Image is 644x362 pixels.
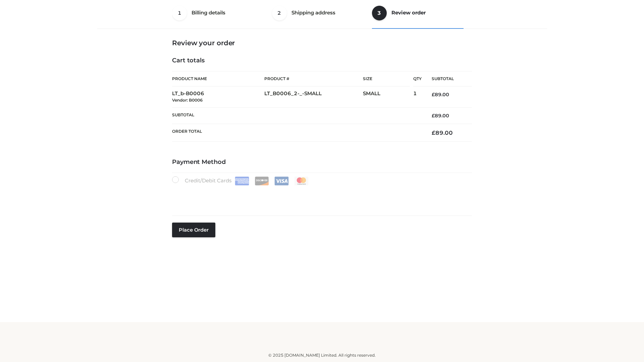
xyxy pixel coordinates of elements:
td: 1 [413,86,422,108]
iframe: Secure payment input frame [171,184,471,208]
img: Discover [255,177,269,185]
h4: Cart totals [172,57,472,64]
th: Product # [264,71,363,86]
span: £ [432,129,435,136]
bdi: 89.00 [432,92,449,98]
bdi: 89.00 [432,113,449,119]
div: © 2025 [DOMAIN_NAME] Limited. All rights reserved. [100,352,544,359]
td: LT_b-B0006 [172,86,264,108]
th: Qty [413,71,422,86]
th: Order Total [172,124,422,142]
button: Place order [172,223,215,237]
img: Mastercard [294,177,309,185]
img: Visa [274,177,289,185]
th: Size [363,71,410,86]
td: LT_B0006_2-_-SMALL [264,86,363,108]
small: Vendor: B0006 [172,98,203,103]
th: Subtotal [172,107,422,124]
img: Amex [235,177,249,185]
th: Product Name [172,71,264,86]
bdi: 89.00 [432,129,453,136]
label: Credit/Debit Cards [172,176,309,185]
th: Subtotal [422,71,472,86]
td: SMALL [363,86,413,108]
span: £ [432,92,435,98]
h4: Payment Method [172,159,472,166]
h3: Review your order [172,39,472,47]
span: £ [432,113,435,119]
